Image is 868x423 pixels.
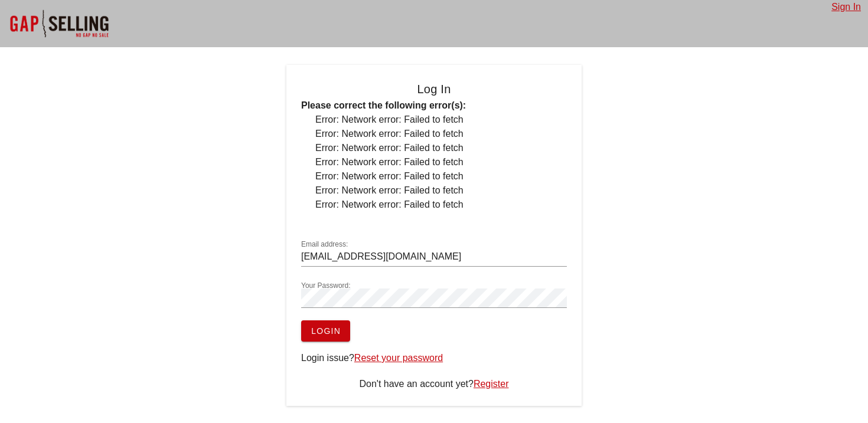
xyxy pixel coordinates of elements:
b: Please correct the following error(s): [301,100,466,110]
li: Error: Network error: Failed to fetch [315,155,567,169]
div: Don't have an account yet? [301,377,567,391]
button: Login [301,320,350,342]
div: Login issue? [301,351,567,365]
a: Register [474,379,509,389]
span: Login [311,326,341,336]
li: Error: Network error: Failed to fetch [315,183,567,198]
li: Error: Network error: Failed to fetch [315,127,567,141]
li: Error: Network error: Failed to fetch [315,141,567,155]
label: Your Password: [301,281,351,290]
a: Reset your password [354,353,443,363]
li: Error: Network error: Failed to fetch [315,198,567,212]
a: Sign In [831,2,861,12]
h4: Log In [301,80,567,99]
label: Email address: [301,240,348,249]
li: Error: Network error: Failed to fetch [315,169,567,183]
li: Error: Network error: Failed to fetch [315,113,567,127]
